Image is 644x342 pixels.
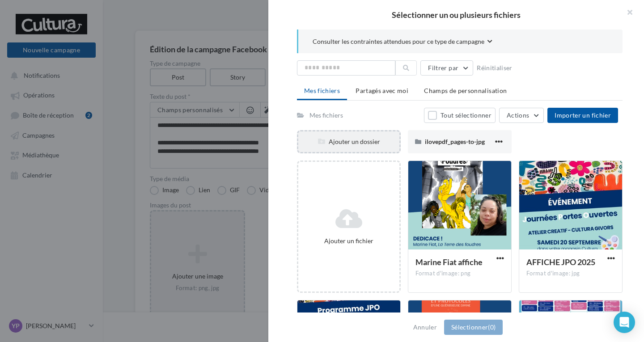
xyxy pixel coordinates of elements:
span: ilovepdf_pages-to-jpg [425,138,485,145]
button: Actions [499,108,544,123]
div: Format d'image: jpg [526,270,615,278]
span: Partagés avec moi [356,87,408,94]
span: Actions [507,111,529,119]
h2: Sélectionner un ou plusieurs fichiers [283,11,630,19]
span: Consulter les contraintes attendues pour ce type de campagne [313,37,484,46]
span: Champs de personnalisation [424,87,507,94]
div: Mes fichiers [309,111,343,120]
button: Consulter les contraintes attendues pour ce type de campagne [313,37,492,48]
span: Importer un fichier [555,111,611,119]
button: Filtrer par [420,60,473,76]
button: Sélectionner(0) [444,320,503,335]
div: Format d'image: png [415,270,504,278]
span: Marine Fiat affiche [415,257,483,267]
div: Open Intercom Messenger [614,312,635,333]
button: Réinitialiser [473,63,516,73]
span: (0) [488,323,496,331]
button: Importer un fichier [547,108,618,123]
button: Annuler [410,322,441,333]
span: Mes fichiers [304,87,340,94]
span: AFFICHE JPO 2025 [526,257,595,267]
button: Tout sélectionner [424,108,496,123]
div: Ajouter un dossier [298,137,399,146]
div: Ajouter un fichier [302,236,396,245]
